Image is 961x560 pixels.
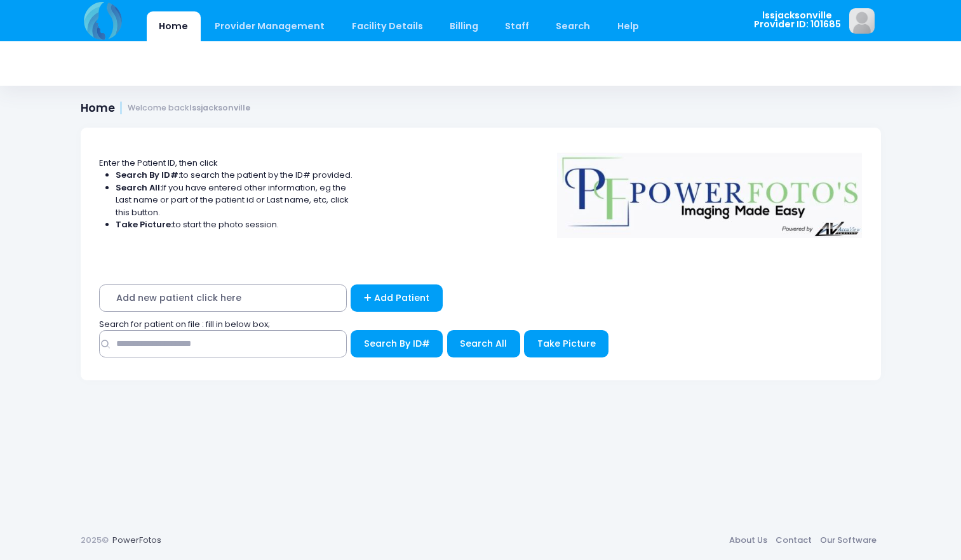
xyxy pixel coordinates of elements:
a: Billing [437,11,490,41]
span: Add new patient click here [99,284,347,312]
span: 2025© [81,534,109,546]
a: Facility Details [339,11,435,41]
span: Enter the Patient ID, then click [99,157,218,169]
a: Home [147,11,201,41]
img: image [849,8,875,34]
span: Search By ID# [364,337,430,350]
strong: Take Picture: [116,218,173,230]
strong: lssjacksonville [189,102,250,113]
h1: Home [81,102,251,115]
a: Add Patient [351,284,443,312]
small: Welcome back [128,103,250,113]
a: Our Software [816,529,881,552]
span: Search for patient on file : fill in below box; [99,318,270,330]
a: PowerFotos [112,534,161,546]
strong: Search All: [116,182,162,194]
button: Search By ID# [351,330,443,357]
li: to start the photo session. [116,218,353,231]
button: Take Picture [524,330,608,357]
a: Help [605,11,651,41]
a: Search [544,11,603,41]
a: About Us [725,529,772,552]
strong: Search By ID#: [116,169,180,181]
li: If you have entered other information, eg the Last name or part of the patient id or Last name, e... [116,182,353,219]
a: Staff [493,11,542,41]
span: Take Picture [537,337,596,350]
li: to search the patient by the ID# provided. [116,169,353,182]
a: Provider Management [203,11,337,41]
img: Logo [551,144,868,238]
span: Search All [460,337,507,350]
a: Contact [772,529,816,552]
span: lssjacksonville Provider ID: 101685 [754,11,841,29]
button: Search All [447,330,520,357]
